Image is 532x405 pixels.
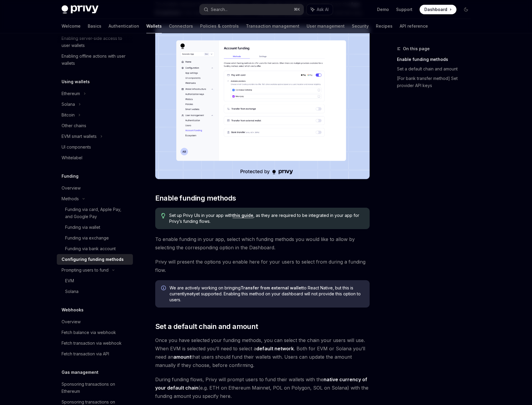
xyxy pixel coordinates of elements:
span: Ask AI [317,7,329,12]
div: Enabling offline actions with user wallets [62,53,129,67]
div: UI components [62,144,91,151]
div: Funding via card, Apple Pay, and Google Pay [65,206,129,220]
span: During funding flows, Privy will prompt users to fund their wallets with the (e.g. ETH on Ethereu... [155,375,370,400]
div: Bitcoin [62,111,75,119]
a: Fetch transaction via API [57,349,133,359]
div: EVM smart wallets [62,133,97,140]
span: Privy will present the options you enable here for your users to select from during a funding flow. [155,258,370,274]
img: dark logo [62,5,98,14]
a: Support [396,7,412,12]
div: Whitelabel [62,154,82,161]
a: Connectors [169,19,193,33]
span: Set up Privy UIs in your app with , as they are required to be integrated in your app for Privy’s... [169,212,363,224]
a: Overview [57,316,133,327]
a: Authentication [109,19,139,33]
span: To enable funding in your app, select which funding methods you would like to allow by selecting ... [155,235,370,252]
svg: Tip [161,213,165,218]
div: Solana [65,288,79,295]
div: Funding via bank account [65,245,116,252]
strong: not [187,291,194,296]
a: EVM [57,275,133,286]
button: Search...⌘K [200,4,304,15]
span: Once you have selected your funding methods, you can select the chain your users will use. When E... [155,336,370,369]
a: Security [352,19,369,33]
div: Funding via wallet [65,224,100,231]
a: Basics [88,19,101,33]
button: Toggle dark mode [461,5,471,14]
a: Solana [57,286,133,297]
a: Fetch balance via webhook [57,327,133,338]
a: Fetch transaction via webhook [57,338,133,349]
a: API reference [400,19,428,33]
h5: Gas management [62,369,98,376]
a: Demo [377,7,389,12]
div: Fetch transaction via API [62,350,109,357]
a: this guide [233,213,253,218]
span: Dashboard [424,7,447,12]
a: Funding via card, Apple Pay, and Google Pay [57,204,133,222]
div: Search... [211,6,227,13]
a: Sponsoring transactions on Ethereum [57,379,133,397]
a: User management [307,19,345,33]
strong: amount [173,354,191,360]
a: Transaction management [246,19,299,33]
div: Other chains [62,122,86,129]
div: Methods [62,195,79,202]
h5: Webhooks [62,306,84,313]
a: UI components [57,142,133,152]
a: Recipes [376,19,393,33]
span: Enable funding methods [155,193,236,203]
div: EVM [65,277,74,284]
a: Policies & controls [200,19,239,33]
img: Fundingupdate PNG [155,26,370,179]
a: Set a default chain and amount [397,64,475,74]
a: Funding via exchange [57,233,133,243]
a: Overview [57,183,133,193]
a: Enabling offline actions with user wallets [57,51,133,69]
svg: Info [161,286,167,291]
div: Sponsoring transactions on Ethereum [62,381,129,395]
strong: default network [256,346,294,352]
a: Enable funding methods [397,55,475,64]
a: Funding via wallet [57,222,133,233]
span: Set a default chain and amount [155,322,258,331]
div: Configuring funding methods [62,256,124,263]
h5: Using wallets [62,78,90,85]
a: Configuring funding methods [57,254,133,265]
h5: Funding [62,173,79,180]
a: Wallets [146,19,162,33]
div: Overview [62,185,81,192]
div: Prompting users to fund [62,267,109,274]
span: We are actively working on bringing to React Native, but this is currently yet supported. Enablin... [170,285,364,303]
a: Whitelabel [57,152,133,163]
div: Overview [62,318,81,325]
strong: Transfer from external wallet [241,285,303,290]
div: Funding via exchange [65,234,109,242]
a: Dashboard [420,5,456,14]
a: Other chains [57,120,133,131]
a: Funding via bank account [57,243,133,254]
a: Welcome [62,19,81,33]
div: Fetch balance via webhook [62,329,116,336]
a: [For bank transfer method] Set provider API keys [397,74,475,90]
span: ⌘ K [294,7,300,12]
div: Fetch transaction via webhook [62,340,122,347]
span: On this page [403,45,430,52]
div: Ethereum [62,90,80,97]
div: Solana [62,101,75,108]
button: Ask AI [307,4,333,15]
